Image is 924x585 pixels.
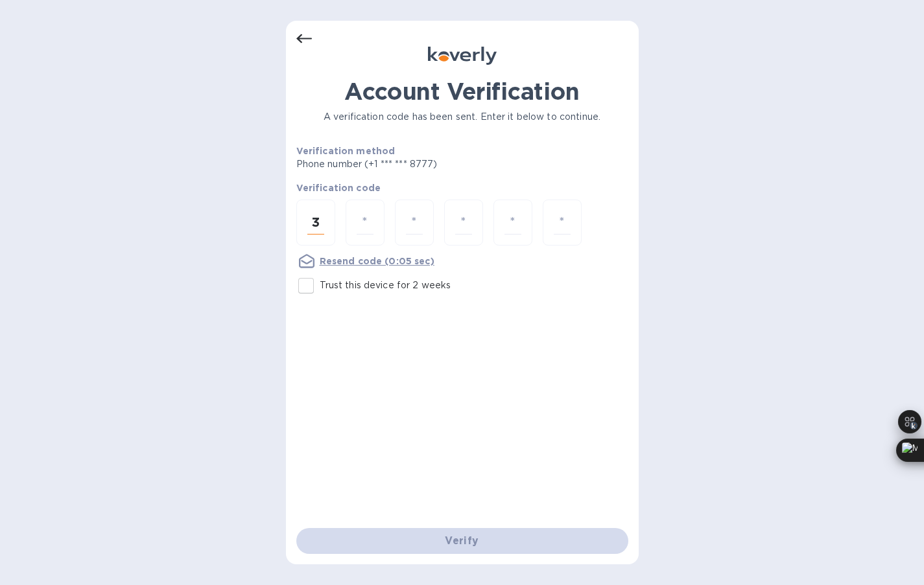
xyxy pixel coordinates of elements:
h1: Account Verification [296,78,628,105]
p: Trust this device for 2 weeks [320,279,451,292]
b: Verification method [296,146,396,156]
u: Resend code (0:05 sec) [320,256,434,266]
p: Phone number (+1 *** *** 8777) [296,157,537,171]
p: A verification code has been sent. Enter it below to continue. [296,110,628,124]
p: Verification code [296,181,628,194]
